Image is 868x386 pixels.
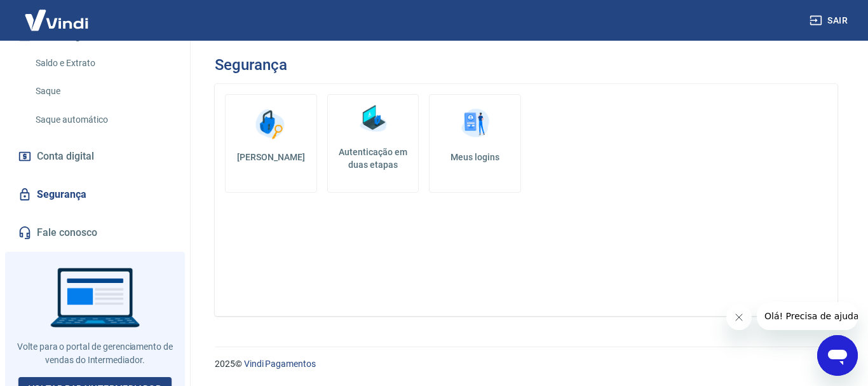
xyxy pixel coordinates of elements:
[15,219,175,247] a: Fale conosco
[333,146,414,171] h5: Autenticação em duas etapas
[15,181,175,209] a: Segurança
[15,1,98,39] img: Vindi
[252,105,290,143] img: Alterar senha
[236,151,306,163] h5: [PERSON_NAME]
[429,94,521,193] a: Meus logins
[31,107,175,133] a: Saque automático
[440,151,510,163] h5: Meus logins
[817,335,858,376] iframe: Botão para abrir a janela de mensagens
[215,56,287,74] h3: Segurança
[31,50,175,76] a: Saldo e Extrato
[215,357,837,371] p: 2025 ©
[244,359,316,369] a: Vindi Pagamentos
[456,105,494,143] img: Meus logins
[37,148,94,165] span: Conta digital
[807,9,853,32] button: Sair
[327,94,419,193] a: Autenticação em duas etapas
[15,142,175,170] a: Conta digital
[354,100,392,138] img: Autenticação em duas etapas
[225,94,317,193] a: [PERSON_NAME]
[726,305,752,330] iframe: Fechar mensagem
[8,9,107,19] span: Olá! Precisa de ajuda?
[757,302,858,330] iframe: Mensagem da empresa
[31,78,175,104] a: Saque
